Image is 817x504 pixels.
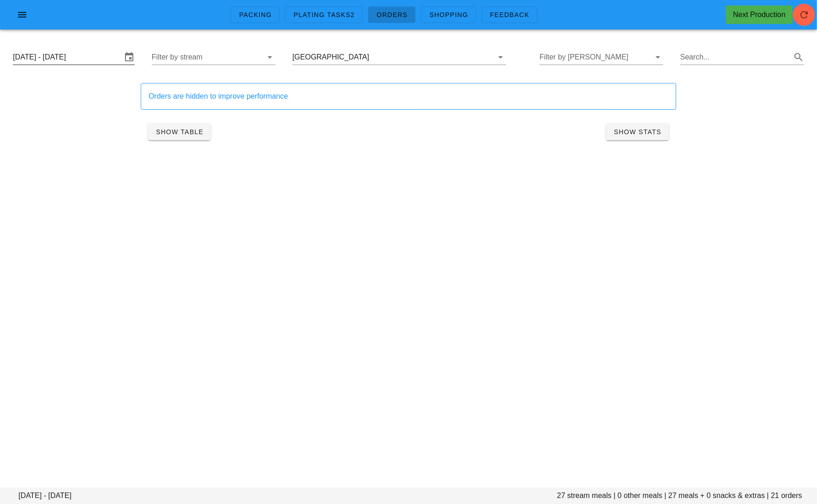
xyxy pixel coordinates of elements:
[149,91,668,102] div: Orders are hidden to improve performance
[293,11,355,18] span: Plating Tasks2
[540,50,663,65] div: Filter by [PERSON_NAME]
[614,128,662,136] span: Show Stats
[733,9,786,20] div: Next Production
[421,6,476,23] a: Shopping
[155,128,203,136] span: Show Table
[148,124,211,140] button: Show Table
[239,11,272,18] span: Packing
[292,50,506,65] div: [GEOGRAPHIC_DATA]
[606,124,669,140] button: Show Stats
[376,11,408,18] span: Orders
[231,6,280,23] a: Packing
[489,11,530,18] span: Feedback
[429,11,468,18] span: Shopping
[285,6,363,23] a: Plating Tasks2
[292,53,370,61] div: [GEOGRAPHIC_DATA]
[482,6,537,23] a: Feedback
[152,50,275,65] div: Filter by stream
[368,6,416,23] a: Orders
